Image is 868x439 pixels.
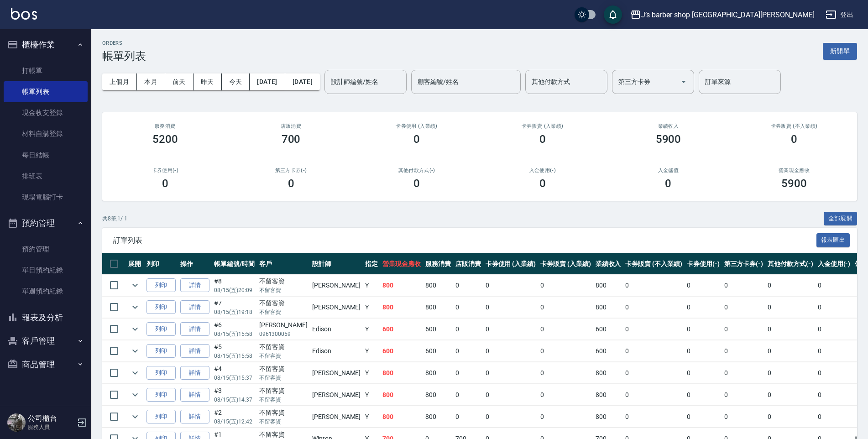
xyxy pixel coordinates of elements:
div: 不留客資 [259,277,308,286]
button: expand row [128,300,142,314]
h2: 入金儲值 [617,167,721,173]
h3: 700 [282,133,301,146]
div: [PERSON_NAME] [259,320,308,330]
td: 600 [593,340,623,362]
td: 600 [423,319,453,340]
td: [PERSON_NAME] [310,384,363,406]
td: 0 [816,275,853,296]
td: 800 [380,362,423,384]
td: [PERSON_NAME] [310,406,363,428]
td: 0 [538,362,593,384]
button: expand row [128,410,142,423]
button: expand row [128,388,142,402]
td: 0 [765,340,816,362]
td: #8 [212,275,257,296]
td: 800 [593,362,623,384]
p: 08/15 (五) 15:37 [214,374,255,382]
td: 0 [538,406,593,428]
td: [PERSON_NAME] [310,275,363,296]
a: 詳情 [180,322,209,336]
h3: 服務消費 [113,123,217,129]
button: 列印 [146,278,176,293]
td: 0 [722,340,766,362]
td: 800 [380,297,423,318]
th: 帳單編號/時間 [212,253,257,275]
td: Edison [310,340,363,362]
th: 客戶 [257,253,310,275]
p: 08/15 (五) 15:58 [214,352,255,360]
td: 0 [483,362,539,384]
button: 全部展開 [824,212,858,226]
p: 08/15 (五) 19:18 [214,308,255,316]
p: 不留客資 [259,308,308,316]
td: 0 [765,319,816,340]
a: 預約管理 [4,239,88,260]
td: 0 [765,362,816,384]
td: 0 [453,340,483,362]
td: 0 [453,275,483,296]
h3: 0 [539,177,546,190]
h2: 卡券販賣 (入業績) [491,123,595,129]
td: Y [363,362,380,384]
button: 新開單 [823,43,857,60]
td: 0 [453,384,483,406]
h3: 0 [413,177,420,190]
button: 預約管理 [4,211,88,235]
td: 0 [453,319,483,340]
p: 不留客資 [259,352,308,360]
h3: 0 [162,177,168,190]
a: 單週預約紀錄 [4,281,88,302]
a: 詳情 [180,278,209,293]
button: 今天 [222,73,250,90]
p: 不留客資 [259,374,308,382]
td: 800 [593,297,623,318]
div: 不留客資 [259,408,308,418]
p: 08/15 (五) 20:09 [214,286,255,294]
h2: 第三方卡券(-) [239,167,343,173]
button: 本月 [137,73,165,90]
th: 卡券使用(-) [685,253,722,275]
td: 0 [538,384,593,406]
td: 800 [423,384,453,406]
td: 0 [765,384,816,406]
td: 0 [483,384,539,406]
button: expand row [128,322,142,336]
button: save [604,5,622,24]
a: 新開單 [823,47,857,55]
button: 列印 [146,300,176,314]
td: 0 [623,340,684,362]
td: #7 [212,297,257,318]
th: 設計師 [310,253,363,275]
a: 打帳單 [4,60,88,81]
h3: 5200 [152,133,178,146]
td: 800 [593,384,623,406]
td: Edison [310,319,363,340]
button: 登出 [822,6,857,23]
td: 0 [765,275,816,296]
td: 0 [623,275,684,296]
td: 800 [423,362,453,384]
td: 0 [623,319,684,340]
td: Y [363,384,380,406]
div: 不留客資 [259,298,308,308]
td: 0 [623,384,684,406]
th: 卡券販賣 (入業績) [538,253,593,275]
td: Y [363,319,380,340]
h2: 入金使用(-) [491,167,595,173]
button: 報表及分析 [4,306,88,329]
td: 0 [685,406,722,428]
td: #5 [212,340,257,362]
td: 0 [816,362,853,384]
td: 0 [722,297,766,318]
td: 0 [816,319,853,340]
h3: 5900 [656,133,681,146]
h2: 卡券使用(-) [113,167,217,173]
div: 不留客資 [259,386,308,396]
td: 0 [816,384,853,406]
td: #2 [212,406,257,428]
h3: 帳單列表 [102,50,146,63]
p: 08/15 (五) 15:58 [214,330,255,338]
td: Y [363,340,380,362]
td: 0 [722,275,766,296]
h2: 卡券販賣 (不入業績) [742,123,846,129]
